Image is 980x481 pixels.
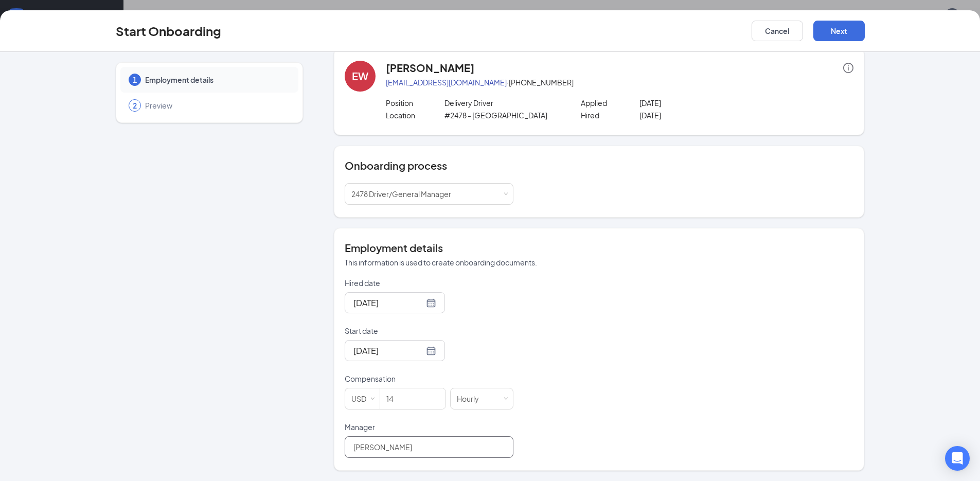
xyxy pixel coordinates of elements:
[351,388,373,409] div: USD
[639,110,756,120] p: [DATE]
[386,61,474,75] h4: [PERSON_NAME]
[380,388,446,409] input: Amount
[351,184,458,204] div: [object Object]
[345,278,513,288] p: Hired date
[639,98,756,108] p: [DATE]
[386,110,444,120] p: Location
[145,100,288,111] span: Preview
[444,110,561,120] p: #2478 - [GEOGRAPHIC_DATA]
[345,436,513,458] input: Manager name
[353,344,424,357] input: Sep 16, 2025
[352,69,368,83] div: EW
[581,110,639,120] p: Hired
[345,158,853,173] h4: Onboarding process
[386,98,444,108] p: Position
[752,21,803,41] button: Cancel
[353,296,424,309] input: Sep 15, 2025
[351,189,451,199] span: 2478 Driver/General Manager
[116,22,221,40] h3: Start Onboarding
[581,98,639,108] p: Applied
[444,98,561,108] p: Delivery Driver
[457,388,486,409] div: Hourly
[345,422,513,432] p: Manager
[843,63,853,73] span: info-circle
[813,21,865,41] button: Next
[345,373,513,384] p: Compensation
[386,77,853,87] p: · [PHONE_NUMBER]
[945,446,970,471] div: Open Intercom Messenger
[345,326,513,336] p: Start date
[345,241,853,255] h4: Employment details
[133,100,137,111] span: 2
[133,75,137,85] span: 1
[386,78,507,87] a: [EMAIL_ADDRESS][DOMAIN_NAME]
[345,257,853,268] p: This information is used to create onboarding documents.
[145,75,288,85] span: Employment details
